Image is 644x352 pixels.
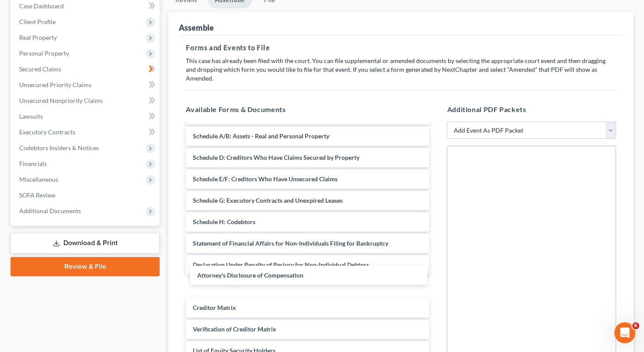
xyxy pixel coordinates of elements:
h5: Additional PDF Packets [447,104,616,115]
span: Schedule H: Codebtors [193,218,255,225]
a: Unsecured Priority Claims [12,77,160,93]
span: Additional Documents [19,207,81,215]
a: Unsecured Nonpriority Claims [12,93,160,109]
p: This case has already been filed with the court. You can file supplemental or amended documents b... [186,56,616,83]
span: Case Dashboard [19,2,64,10]
span: Miscellaneous [19,176,58,183]
span: Client Profile [19,18,56,25]
a: Review & File [10,257,160,276]
div: Assemble [179,22,214,33]
span: Unsecured Nonpriority Claims [19,97,103,104]
span: 6 [632,322,639,329]
span: Declaration Under Penalty of Perjury for Non-Individual Debtors [193,261,369,268]
a: Download & Print [10,233,160,253]
a: Secured Claims [12,61,160,77]
span: Financials [19,160,47,167]
span: Lawsuits [19,113,43,120]
h5: Available Forms & Documents [186,104,429,115]
span: Executory Contracts [19,128,75,136]
iframe: Intercom live chat [614,322,635,343]
span: Personal Property [19,49,69,57]
a: Executory Contracts [12,124,160,140]
span: Schedule G: Executory Contracts and Unexpired Leases [193,197,343,204]
span: Codebtors Insiders & Notices [19,144,99,151]
a: Lawsuits [12,109,160,124]
span: SOFA Review [19,191,56,199]
span: Schedule D: Creditors Who Have Claims Secured by Property [193,154,359,161]
span: Secured Claims [19,65,61,73]
h5: Forms and Events to File [186,42,616,53]
span: Verification of Creditor Matrix [193,325,276,333]
span: Real Property [19,34,57,41]
span: Unsecured Priority Claims [19,81,91,88]
span: Schedule A/B: Assets - Real and Personal Property [193,132,329,140]
span: Attorney's Disclosure of Compensation [197,271,303,279]
span: Schedule E/F: Creditors Who Have Unsecured Claims [193,175,338,183]
span: Creditor Matrix [193,304,236,311]
a: SOFA Review [12,187,160,203]
span: Statement of Financial Affairs for Non-Individuals Filing for Bankruptcy [193,239,388,247]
